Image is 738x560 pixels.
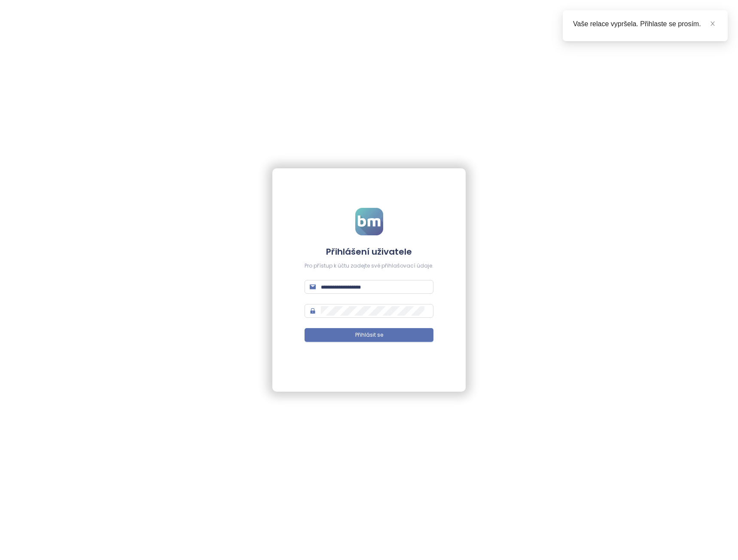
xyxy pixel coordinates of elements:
[310,308,316,314] span: lock
[355,331,383,339] span: Přihlásit se
[310,284,316,290] span: mail
[305,328,433,342] button: Přihlásit se
[573,19,717,29] div: Vaše relace vypršela. Přihlaste se prosím.
[710,21,716,27] span: close
[305,246,433,258] h4: Přihlášení uživatele
[355,208,383,235] img: logo
[305,262,433,270] div: Pro přístup k účtu zadejte své přihlašovací údaje.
